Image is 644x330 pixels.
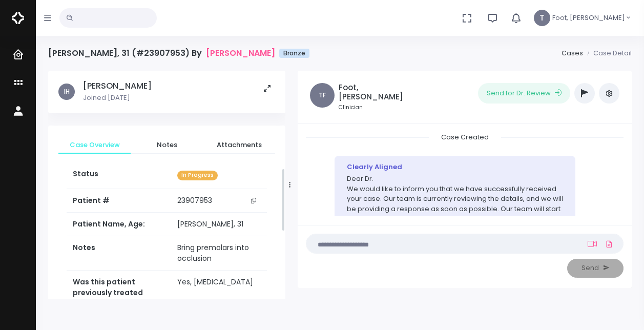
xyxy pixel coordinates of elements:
a: Add Files [603,235,615,253]
th: Patient Name, Age: [67,213,171,236]
span: Case Created [429,129,501,145]
td: [PERSON_NAME], 31 [171,213,267,236]
span: IH [58,84,75,100]
h4: [PERSON_NAME], 31 (#23907953) By [48,48,309,58]
span: Notes [139,140,195,150]
span: Attachments [211,140,267,150]
img: Logo Horizontal [12,7,24,29]
div: Clearly Aligned [347,162,563,172]
div: scrollable content [306,132,624,216]
li: Case Detail [583,48,632,58]
span: Foot, [PERSON_NAME] [552,13,625,23]
div: scrollable content [48,71,285,299]
a: Cases [562,48,583,58]
th: Patient # [67,189,171,213]
span: Case Overview [67,140,122,150]
small: Clinician [339,104,405,112]
a: Add Loom Video [586,240,599,248]
h5: [PERSON_NAME] [83,81,152,91]
span: TF [310,83,335,108]
h5: Foot, [PERSON_NAME] [339,83,405,101]
p: Dear Dr. We would like to inform you that we have successfully received your case. Our team is cu... [347,174,563,224]
td: Yes, [MEDICAL_DATA] [171,271,267,326]
span: Bronze [279,49,309,58]
td: Bring premolars into occlusion [171,236,267,271]
th: Notes [67,236,171,271]
th: Was this patient previously treated orthodontically in the past? [67,271,171,326]
td: 23907953 [171,189,267,213]
span: In Progress [177,171,218,180]
p: Joined [DATE] [83,93,152,103]
th: Status [67,162,171,189]
a: [PERSON_NAME] [206,48,275,58]
span: T [534,10,550,26]
button: Send for Dr. Review [478,83,570,104]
